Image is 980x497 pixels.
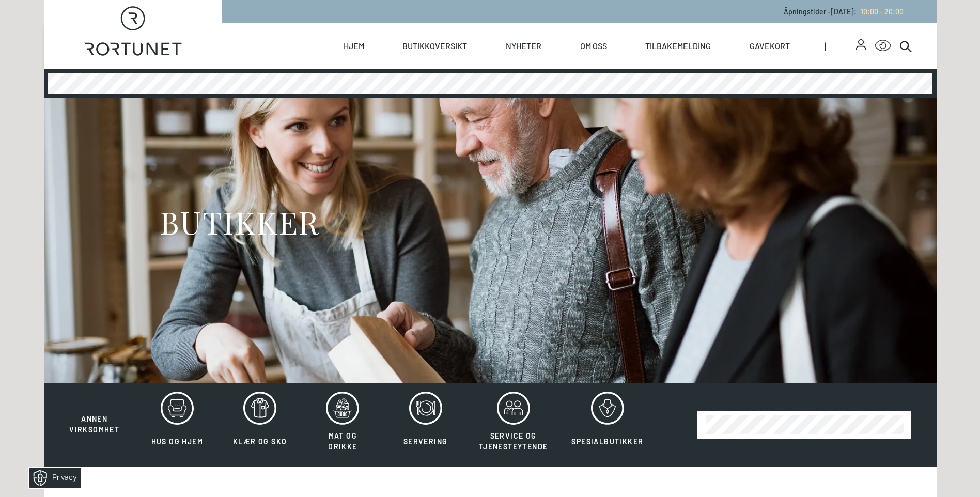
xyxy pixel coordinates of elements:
[861,7,904,16] span: 10:00 - 20:00
[645,23,711,69] a: Tilbakemelding
[54,391,135,436] button: Annen virksomhet
[403,437,448,446] span: Servering
[750,23,790,69] a: Gavekort
[561,391,654,458] button: Spesialbutikker
[468,391,559,458] button: Service og tjenesteytende
[302,391,383,458] button: Mat og drikke
[580,23,607,69] a: Om oss
[784,6,904,17] p: Åpningstider - [DATE] :
[160,203,319,241] h1: BUTIKKER
[479,431,548,451] span: Service og tjenesteytende
[402,23,467,69] a: Butikkoversikt
[69,414,119,434] span: Annen virksomhet
[10,464,95,492] iframe: Manage Preferences
[875,38,891,54] button: Open Accessibility Menu
[151,437,203,446] span: Hus og hjem
[220,391,300,458] button: Klær og sko
[506,23,541,69] a: Nyheter
[328,431,357,451] span: Mat og drikke
[571,437,643,446] span: Spesialbutikker
[385,391,466,458] button: Servering
[137,391,217,458] button: Hus og hjem
[233,437,287,446] span: Klær og sko
[344,23,364,69] a: Hjem
[857,7,904,16] a: 10:00 - 20:00
[825,23,857,69] span: |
